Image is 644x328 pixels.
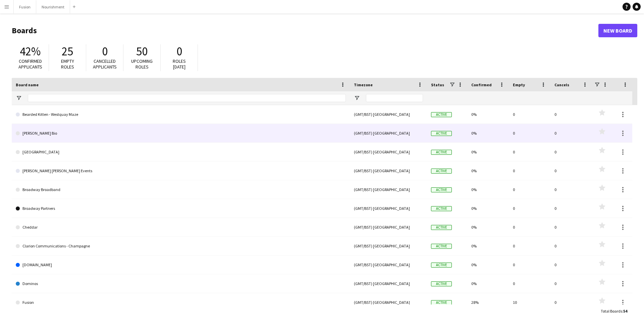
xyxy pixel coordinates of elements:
[431,281,452,286] span: Active
[467,237,509,255] div: 0%
[12,26,598,36] h1: Boards
[467,105,509,124] div: 0%
[623,309,627,314] span: 54
[550,274,592,293] div: 0
[16,255,346,274] a: [DOMAIN_NAME]
[431,82,444,87] span: Status
[28,94,346,102] input: Board name Filter Input
[350,105,427,124] div: (GMT/BST) [GEOGRAPHIC_DATA]
[350,199,427,218] div: (GMT/BST) [GEOGRAPHIC_DATA]
[467,143,509,161] div: 0%
[431,150,452,155] span: Active
[509,161,550,180] div: 0
[16,274,346,293] a: Dominos
[18,58,42,70] span: Confirmed applicants
[467,218,509,236] div: 0%
[509,143,550,161] div: 0
[350,161,427,180] div: (GMT/BST) [GEOGRAPHIC_DATA]
[550,293,592,312] div: 0
[350,180,427,199] div: (GMT/BST) [GEOGRAPHIC_DATA]
[16,143,346,161] a: [GEOGRAPHIC_DATA]
[16,199,346,218] a: Broadway Partners
[431,169,452,174] span: Active
[16,293,346,312] a: Fusion
[136,44,148,59] span: 50
[550,161,592,180] div: 0
[16,124,346,143] a: [PERSON_NAME] Bio
[350,218,427,236] div: (GMT/BST) [GEOGRAPHIC_DATA]
[550,124,592,142] div: 0
[431,263,452,268] span: Active
[61,58,74,70] span: Empty roles
[62,44,73,59] span: 25
[467,161,509,180] div: 0%
[431,112,452,117] span: Active
[93,58,117,70] span: Cancelled applicants
[513,82,525,87] span: Empty
[509,180,550,199] div: 0
[431,244,452,249] span: Active
[601,304,627,318] div: :
[467,274,509,293] div: 0%
[350,274,427,293] div: (GMT/BST) [GEOGRAPHIC_DATA]
[550,199,592,218] div: 0
[16,218,346,237] a: Cheddar
[550,255,592,274] div: 0
[509,274,550,293] div: 0
[350,143,427,161] div: (GMT/BST) [GEOGRAPHIC_DATA]
[550,105,592,124] div: 0
[509,199,550,218] div: 0
[366,94,423,102] input: Timezone Filter Input
[601,309,622,314] span: Total Boards
[16,95,22,101] button: Open Filter Menu
[354,95,360,101] button: Open Filter Menu
[431,206,452,211] span: Active
[550,180,592,199] div: 0
[14,0,36,13] button: Fusion
[509,293,550,312] div: 10
[509,124,550,142] div: 0
[471,82,492,87] span: Confirmed
[350,255,427,274] div: (GMT/BST) [GEOGRAPHIC_DATA]
[16,237,346,255] a: Clarion Communications - Champagne
[431,300,452,305] span: Active
[598,24,637,37] a: New Board
[16,161,346,180] a: [PERSON_NAME] [PERSON_NAME] Events
[550,218,592,236] div: 0
[176,44,182,59] span: 0
[431,131,452,136] span: Active
[509,105,550,124] div: 0
[554,82,569,87] span: Cancels
[431,187,452,192] span: Active
[173,58,186,70] span: Roles [DATE]
[467,199,509,218] div: 0%
[467,293,509,312] div: 28%
[550,143,592,161] div: 0
[509,218,550,236] div: 0
[102,44,108,59] span: 0
[509,237,550,255] div: 0
[350,237,427,255] div: (GMT/BST) [GEOGRAPHIC_DATA]
[350,124,427,142] div: (GMT/BST) [GEOGRAPHIC_DATA]
[467,180,509,199] div: 0%
[131,58,153,70] span: Upcoming roles
[16,82,39,87] span: Board name
[350,293,427,312] div: (GMT/BST) [GEOGRAPHIC_DATA]
[354,82,373,87] span: Timezone
[467,255,509,274] div: 0%
[467,124,509,142] div: 0%
[16,180,346,199] a: Broadway Broadband
[20,44,41,59] span: 42%
[509,255,550,274] div: 0
[431,225,452,230] span: Active
[36,0,70,13] button: Nourishment
[550,237,592,255] div: 0
[16,105,346,124] a: Bearded Kitten - Westquay Maze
